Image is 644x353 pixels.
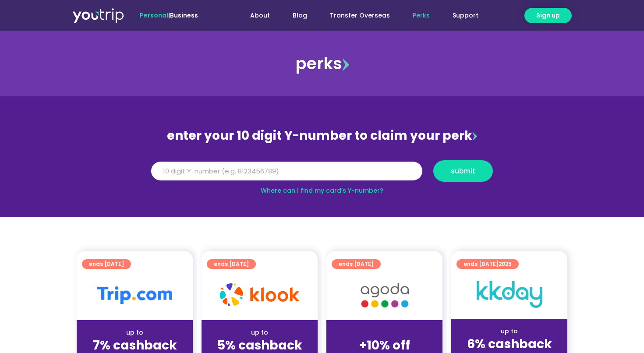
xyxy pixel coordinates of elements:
span: | [140,11,198,20]
span: up to [376,328,393,337]
span: ends [DATE] [214,259,249,269]
span: submit [451,168,475,174]
input: 10 digit Y-number (e.g. 8123456789) [151,162,422,181]
a: Business [170,11,198,20]
div: up to [209,328,311,337]
form: Y Number [151,160,493,188]
span: 2025 [499,260,512,268]
span: ends [DATE] [339,259,374,269]
div: up to [458,327,560,336]
a: ends [DATE]2025 [456,259,519,269]
strong: 6% cashback [467,335,552,353]
a: Blog [281,7,318,24]
a: ends [DATE] [82,259,131,269]
a: Transfer Overseas [318,7,401,24]
a: About [239,7,281,24]
a: Where can I find my card’s Y-number? [261,186,383,195]
a: Sign up [524,8,572,23]
div: up to [84,328,186,337]
a: ends [DATE] [332,259,381,269]
div: enter your 10 digit Y-number to claim your perk [147,124,497,147]
span: Sign up [536,11,560,20]
span: ends [DATE] [89,259,124,269]
a: Perks [401,7,441,24]
nav: Menu [222,7,490,24]
a: ends [DATE] [207,259,256,269]
span: ends [DATE] [464,259,512,269]
button: submit [433,160,493,182]
span: Personal [140,11,168,20]
a: Support [441,7,490,24]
